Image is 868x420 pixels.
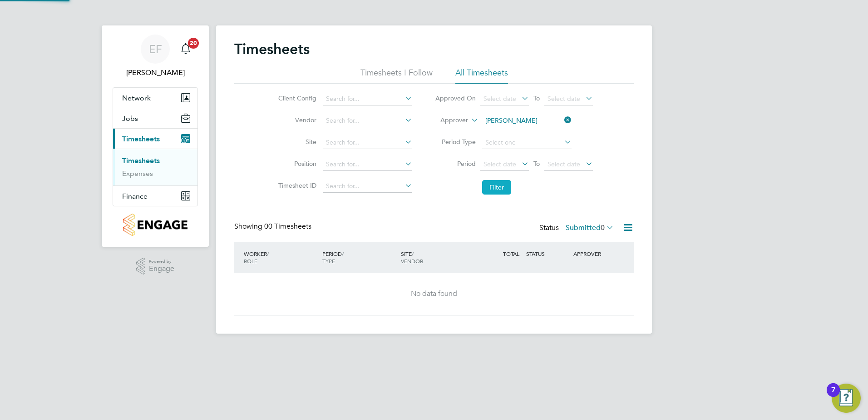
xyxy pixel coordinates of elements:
span: TYPE [322,257,335,265]
label: Position [276,160,316,168]
span: 00 Timesheets [264,222,311,231]
span: Finance [122,192,148,200]
label: Client Config [276,94,316,102]
span: VENDOR [401,257,423,265]
label: Timesheet ID [276,181,316,190]
label: Approver [427,116,468,125]
label: Period Type [435,138,476,146]
li: All Timesheets [455,67,508,84]
a: EF[PERSON_NAME] [113,35,198,78]
span: To [531,92,542,104]
input: Search for... [482,115,572,127]
label: Site [276,138,316,146]
div: 7 [831,390,835,402]
span: To [531,158,542,170]
div: SITE [399,245,477,269]
label: Approved On [435,94,476,102]
div: APPROVER [571,245,618,262]
span: / [342,250,344,257]
span: Select date [483,95,516,103]
a: Powered byEngage [136,258,175,275]
span: Network [122,94,151,102]
span: Jobs [122,114,138,123]
input: Search for... [323,180,412,193]
button: Jobs [113,108,197,128]
span: Timesheets [122,135,160,143]
div: STATUS [524,245,571,262]
img: countryside-properties-logo-retina.png [123,214,187,236]
div: Status [539,222,616,235]
span: ROLE [244,257,257,265]
span: Emma Forsyth [113,67,198,78]
button: Timesheets [113,129,197,149]
a: Go to home page [113,214,198,236]
span: Select date [547,95,580,103]
div: No data found [243,289,625,299]
li: Timesheets I Follow [360,67,433,84]
input: Search for... [323,158,412,171]
div: WORKER [242,245,320,269]
button: Network [113,88,197,108]
button: Open Resource Center, 7 new notifications [832,384,861,413]
span: EF [149,43,162,55]
nav: Main navigation [102,25,209,247]
div: Timesheets [113,149,197,185]
input: Search for... [323,115,412,127]
span: TOTAL [503,250,519,257]
a: Timesheets [122,156,160,165]
label: Period [435,160,476,168]
button: Finance [113,186,197,206]
label: Submitted [566,223,614,232]
a: 20 [177,35,195,64]
span: Select date [483,160,516,168]
label: Vendor [276,116,316,124]
div: PERIOD [320,245,399,269]
span: Powered by [149,258,174,265]
button: Filter [482,180,511,195]
span: 20 [188,38,199,49]
a: Expenses [122,169,153,178]
input: Search for... [323,93,412,105]
span: Select date [547,160,580,168]
div: Showing [234,222,313,231]
h2: Timesheets [234,40,310,58]
span: / [267,250,269,257]
span: Engage [149,265,174,273]
span: / [412,250,414,257]
span: 0 [601,223,605,232]
input: Select one [482,136,572,149]
input: Search for... [323,136,412,149]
